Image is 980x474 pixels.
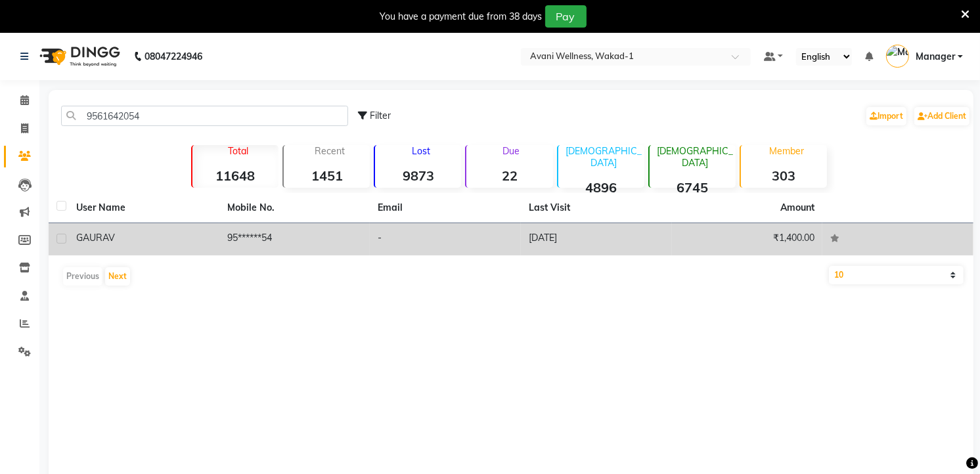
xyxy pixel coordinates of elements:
td: ₹1,400.00 [672,223,823,255]
img: logo [33,38,123,75]
th: User Name [68,193,219,223]
td: - [370,223,521,255]
strong: 303 [741,167,827,184]
strong: 4896 [558,179,644,196]
span: GAURAV [76,232,115,244]
div: You have a payment due from 38 days [380,10,543,24]
a: Import [866,107,906,125]
button: Pay [545,5,587,28]
td: [DATE] [521,223,672,255]
p: Total [198,145,278,157]
strong: 6745 [650,179,736,196]
b: 08047224946 [145,38,202,75]
p: [DEMOGRAPHIC_DATA] [564,145,644,169]
th: Mobile No. [219,193,370,223]
img: Manager [886,45,909,68]
strong: 9873 [375,167,461,184]
th: Amount [772,193,822,223]
strong: 11648 [192,167,278,184]
th: Last Visit [521,193,672,223]
strong: 1451 [284,167,370,184]
a: Add Client [914,107,969,125]
span: Manager [916,50,955,64]
strong: 22 [466,167,552,184]
p: Lost [380,145,461,157]
span: Filter [370,110,391,121]
p: Due [469,145,552,157]
button: Next [105,267,130,286]
p: Recent [289,145,370,157]
p: Member [746,145,827,157]
p: [DEMOGRAPHIC_DATA] [655,145,736,169]
input: Search by Name/Mobile/Email/Code [61,106,348,126]
th: Email [370,193,521,223]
